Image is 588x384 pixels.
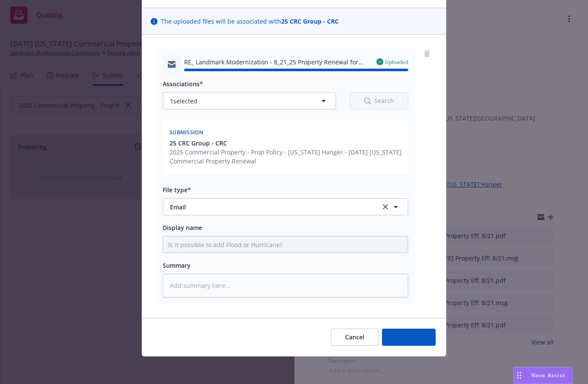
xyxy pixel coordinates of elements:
span: Add files [396,333,421,341]
button: Nova Assist [513,367,573,384]
span: Cancel [345,333,364,341]
button: Add files [382,329,436,346]
input: Add display name here... [163,236,408,253]
div: Drag to move [514,367,524,384]
span: Nova Assist [531,372,565,379]
button: Cancel [331,329,379,346]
